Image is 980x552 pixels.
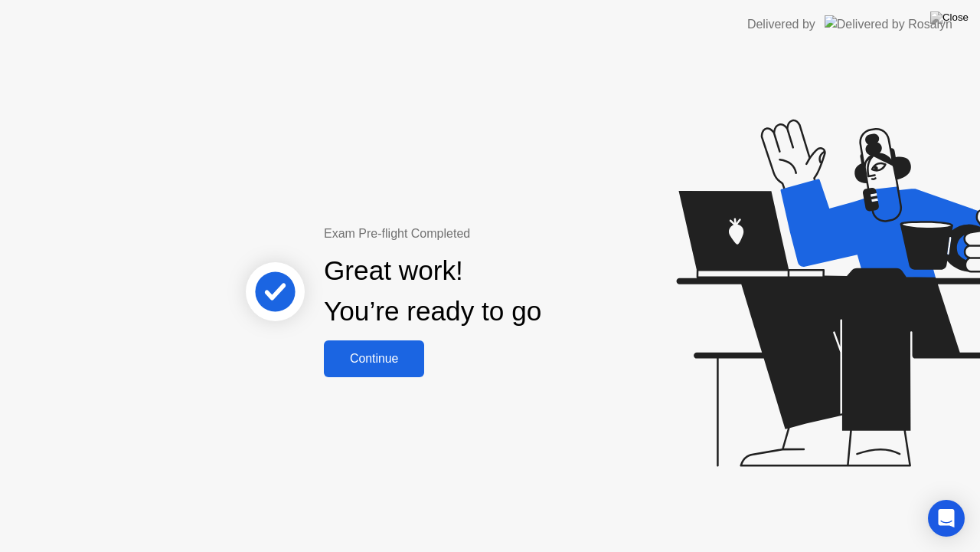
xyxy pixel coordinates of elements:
div: Continue [328,352,420,366]
div: Delivered by [747,15,815,34]
div: Open Intercom Messenger [928,500,965,537]
button: Continue [324,340,424,377]
img: Close [930,11,969,24]
img: Delivered by Rosalyn [825,15,952,33]
div: Exam Pre-flight Completed [324,225,640,243]
div: Great work! You’re ready to go [324,251,541,332]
